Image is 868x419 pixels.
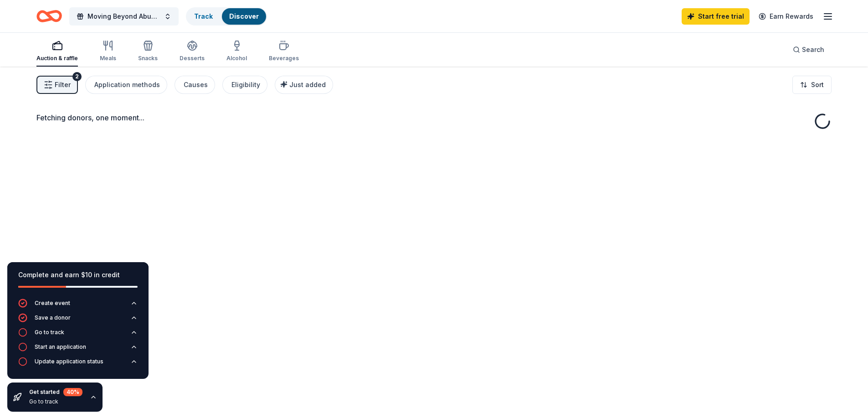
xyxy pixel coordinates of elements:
div: Get started [29,388,82,396]
a: Discover [229,12,259,20]
button: Go to track [18,328,138,342]
button: Meals [100,36,116,67]
button: Filter2 [36,76,78,94]
button: Causes [175,76,215,94]
button: Start an application [18,342,138,357]
a: Home [36,5,62,27]
div: Go to track [35,329,64,336]
div: Application methods [94,79,160,90]
div: Eligibility [231,79,260,90]
a: Start free trial [682,8,750,25]
button: Sort [792,76,832,94]
div: 40 % [63,388,82,396]
button: Auction & raffle [36,36,78,67]
span: Just added [289,81,326,88]
button: Save a donor [18,313,138,328]
span: Sort [811,79,824,90]
div: Alcohol [226,55,247,62]
div: Auction & raffle [36,55,78,62]
span: Moving Beyond Abuse 5K & Charity Walk [87,11,160,22]
a: Earn Rewards [753,8,819,25]
div: Start an application [35,343,86,351]
button: Eligibility [222,76,267,94]
div: Go to track [29,398,82,405]
button: Application methods [85,76,167,94]
div: Complete and earn $10 in credit [18,269,138,280]
div: Update application status [35,358,103,365]
button: Snacks [138,36,158,67]
div: Meals [100,55,116,62]
span: Filter [55,79,71,90]
button: TrackDiscover [186,7,267,26]
button: Just added [275,76,333,94]
button: Beverages [269,36,299,67]
div: Beverages [269,55,299,62]
button: Update application status [18,357,138,372]
div: Desserts [180,55,205,62]
button: Moving Beyond Abuse 5K & Charity Walk [69,7,179,26]
div: Create event [35,300,70,307]
button: Desserts [180,36,205,67]
div: Fetching donors, one moment... [36,112,832,123]
button: Search [786,41,832,59]
div: Save a donor [35,314,71,321]
div: 2 [72,72,82,81]
span: Search [802,44,824,55]
a: Track [194,12,213,20]
button: Create event [18,299,138,313]
div: Causes [184,79,208,90]
button: Alcohol [226,36,247,67]
div: Snacks [138,55,158,62]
